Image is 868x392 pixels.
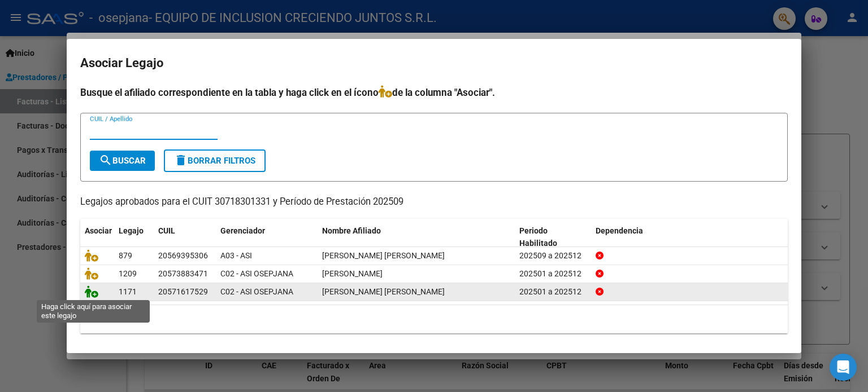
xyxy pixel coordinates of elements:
[519,267,587,280] div: 202501 a 202512
[515,219,591,256] datatable-header-cell: Periodo Habilitado
[591,219,788,256] datatable-header-cell: Dependencia
[158,267,208,280] div: 20573883471
[85,226,112,235] span: Asociar
[158,226,175,235] span: CUIL
[80,52,788,74] h2: Asociar Legajo
[174,153,188,167] mat-icon: delete
[596,226,643,235] span: Dependencia
[90,151,155,171] button: Buscar
[322,226,381,235] span: Nombre Afiliado
[220,287,293,296] span: C02 - ASI OSEPJANA
[158,285,208,298] div: 20571617529
[519,226,557,248] span: Periodo Habilitado
[830,354,857,381] div: Open Intercom Messenger
[220,269,293,278] span: C02 - ASI OSEPJANA
[99,153,112,167] mat-icon: search
[80,305,788,333] div: 3 registros
[154,219,216,256] datatable-header-cell: CUIL
[80,85,788,100] h4: Busque el afiliado correspondiente en la tabla y haga click en el ícono de la columna "Asociar".
[119,226,144,235] span: Legajo
[164,149,266,172] button: Borrar Filtros
[322,251,445,260] span: MORAZAN TINEO MAXIMO ALEJANDRO
[114,219,154,256] datatable-header-cell: Legajo
[80,219,114,256] datatable-header-cell: Asociar
[99,156,146,166] span: Buscar
[174,156,255,166] span: Borrar Filtros
[80,195,788,209] p: Legajos aprobados para el CUIT 30718301331 y Período de Prestación 202509
[158,249,208,262] div: 20569395306
[322,287,445,296] span: RODRIGUEZ LUAN ROMAN
[216,219,318,256] datatable-header-cell: Gerenciador
[318,219,515,256] datatable-header-cell: Nombre Afiliado
[119,287,137,296] span: 1171
[519,285,587,298] div: 202501 a 202512
[220,251,252,260] span: A03 - ASI
[119,251,132,260] span: 879
[220,226,265,235] span: Gerenciador
[119,269,137,278] span: 1209
[322,269,383,278] span: GONZALEZ JUAN MANUEL
[519,249,587,262] div: 202509 a 202512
